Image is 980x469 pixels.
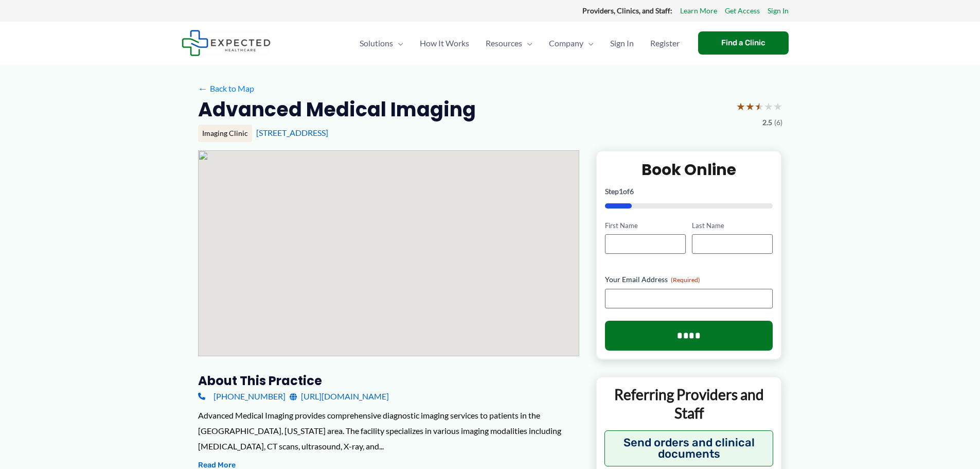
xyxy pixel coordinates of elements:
span: ★ [764,97,773,116]
span: Company [549,25,583,61]
p: Referring Providers and Staff [604,385,774,423]
span: ★ [745,97,755,116]
a: Register [642,25,688,61]
span: ← [198,83,208,93]
span: 6 [630,187,634,196]
a: CompanyMenu Toggle [541,25,602,61]
a: [STREET_ADDRESS] [256,128,328,137]
span: ★ [755,97,764,116]
span: Resources [486,25,522,61]
label: Your Email Address [605,274,773,285]
span: Menu Toggle [393,25,403,61]
div: Imaging Clinic [198,125,252,142]
a: Find a Clinic [698,31,789,55]
span: 1 [619,187,623,196]
a: ←Back to Map [198,81,254,96]
label: Last Name [692,221,773,231]
a: [URL][DOMAIN_NAME] [290,389,389,404]
span: (6) [774,116,782,129]
label: First Name [605,221,686,231]
span: (Required) [671,276,700,284]
h2: Advanced Medical Imaging [198,97,476,122]
strong: Providers, Clinics, and Staff: [582,6,672,15]
nav: Primary Site Navigation [351,25,688,61]
span: ★ [773,97,782,116]
a: Sign In [602,25,642,61]
p: Step of [605,188,773,195]
a: ResourcesMenu Toggle [477,25,541,61]
img: Expected Healthcare Logo - side, dark font, small [182,30,271,56]
span: Menu Toggle [522,25,532,61]
a: Get Access [725,4,760,18]
span: How It Works [420,25,469,61]
a: Sign In [768,4,789,18]
h2: Book Online [605,160,773,180]
span: Register [650,25,680,61]
span: ★ [736,97,745,116]
span: 2.5 [762,116,772,129]
span: Solutions [360,25,393,61]
a: SolutionsMenu Toggle [351,25,412,61]
span: Sign In [610,25,634,61]
h3: About this practice [198,373,579,389]
a: Learn More [680,4,717,18]
div: Advanced Medical Imaging provides comprehensive diagnostic imaging services to patients in the [G... [198,408,579,454]
a: [PHONE_NUMBER] [198,389,286,404]
button: Send orders and clinical documents [604,430,774,466]
span: Menu Toggle [583,25,594,61]
a: How It Works [412,25,477,61]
